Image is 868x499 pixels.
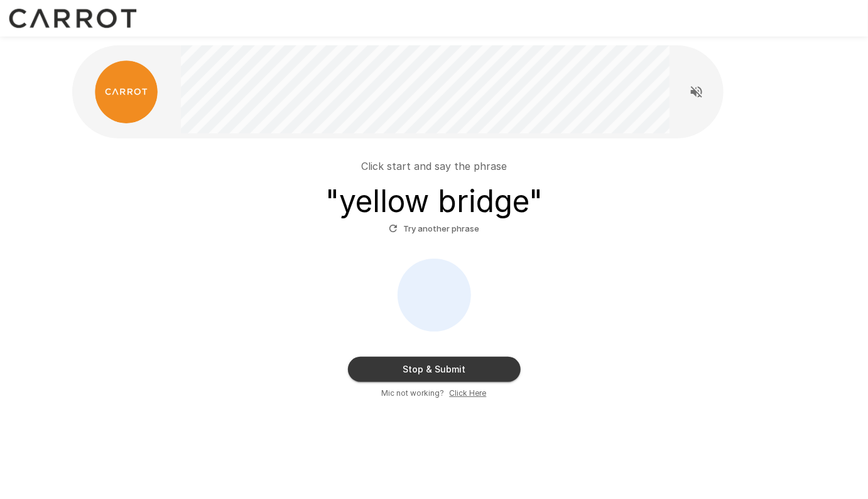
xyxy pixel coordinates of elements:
[386,219,483,238] button: Try another phrase
[361,159,507,174] p: Click start and say the phrase
[325,184,543,219] h3: " yellow bridge "
[382,387,445,400] span: Mic not working?
[95,60,158,123] img: carrot_logo.png
[450,388,487,398] u: Click Here
[348,357,521,382] button: Stop & Submit
[684,79,709,104] button: Read questions aloud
